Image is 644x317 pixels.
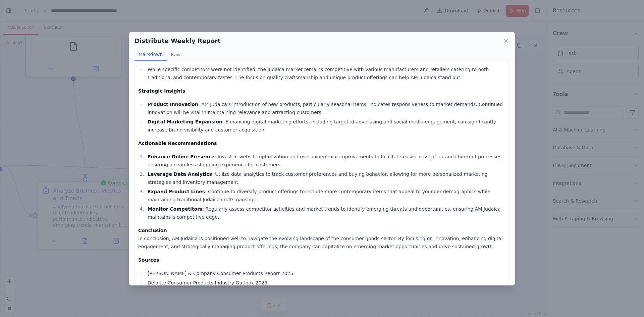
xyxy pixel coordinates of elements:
li: : Regularly assess competitor activities and market trends to identify emerging threats and oppor... [146,205,506,221]
strong: Digital Marketing Expansion [148,119,222,124]
strong: Sources [138,257,159,263]
li: : Enhancing digital marketing efforts, including targeted advertising and social media engagement... [146,118,506,134]
strong: Actionable Recommendations [138,141,217,146]
li: : Utilize data analytics to track customer preferences and buying behavior, allowing for more per... [146,170,506,186]
li: : Invest in website optimization and user experience improvements to facilitate easier navigation... [146,153,506,169]
li: While specific competitors were not identified, the Judaica market remains competitive with vario... [146,65,506,82]
li: Deloitte Consumer Products Industry Outlook 2025 [146,279,506,287]
button: Raw [167,48,184,61]
strong: Product Innovation [148,102,198,107]
strong: Expand Product Lines [148,189,205,194]
strong: Leverage Data Analytics [148,171,212,177]
strong: Enhance Online Presence [148,154,215,159]
li: [PERSON_NAME] & Company Consumer Products Report 2025 [146,269,506,277]
li: : Continue to diversify product offerings to include more contemporary items that appeal to young... [146,188,506,204]
button: Markdown [135,48,167,61]
strong: Strategic Insights [138,88,185,94]
li: : AM Judaica's introduction of new products, particularly seasonal items, indicates responsivenes... [146,100,506,116]
p: In conclusion, AM Judaica is positioned well to navigate the evolving landscape of the consumer g... [138,226,506,251]
strong: Conclusion [138,228,167,233]
p: : [138,256,506,264]
h2: Distribute Weekly Report [135,36,221,46]
strong: Monitor Competitors [148,206,202,212]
